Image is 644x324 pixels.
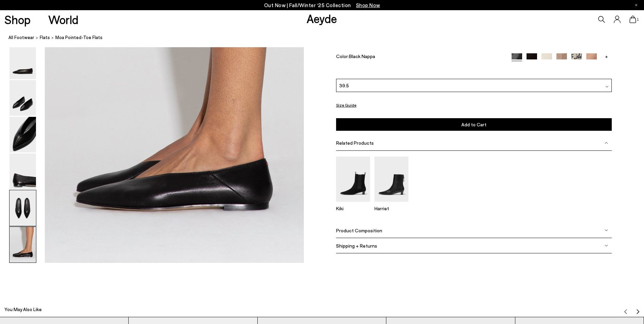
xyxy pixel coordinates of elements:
[605,141,608,144] img: svg%3E
[336,101,356,109] button: Size Guide
[629,16,636,23] a: 1
[307,11,337,25] a: Aeyde
[635,304,641,314] button: Next slide
[8,34,34,41] a: All Footwear
[8,29,644,47] nav: breadcrumb
[336,53,503,61] div: Color:
[623,309,628,314] img: svg%3E
[10,154,36,190] img: Moa Pointed-Toe Flats - Image 4
[10,44,36,79] img: Moa Pointed-Toe Flats - Image 1
[10,227,36,263] img: Moa Pointed-Toe Flats - Image 6
[4,306,42,313] h2: You May Also Like
[336,205,370,211] p: Kiki
[374,205,408,211] p: Harriet
[336,118,612,131] button: Add to Cart
[336,197,370,211] a: Kiki Suede Chelsea Boots Kiki
[461,122,486,127] span: Add to Cart
[605,85,609,88] img: svg%3E
[4,14,31,25] a: Shop
[635,309,641,314] img: svg%3E
[349,53,375,59] span: Black Nappa
[339,82,349,89] span: 39.5
[636,18,640,21] span: 1
[374,157,408,202] img: Harriet Pointed Ankle Boots
[336,157,370,202] img: Kiki Suede Chelsea Boots
[374,197,408,211] a: Harriet Pointed Ankle Boots Harriet
[605,244,608,247] img: svg%3E
[40,35,50,40] span: flats
[336,227,382,233] span: Product Composition
[10,191,36,226] img: Moa Pointed-Toe Flats - Image 5
[356,2,380,8] span: Navigate to /collections/new-in
[48,14,78,25] a: World
[264,1,380,10] p: Out Now | Fall/Winter ‘25 Collection
[40,34,50,41] a: flats
[55,34,103,41] span: Moa Pointed-Toe Flats
[10,117,36,153] img: Moa Pointed-Toe Flats - Image 3
[10,80,36,116] img: Moa Pointed-Toe Flats - Image 2
[623,304,628,314] button: Previous slide
[336,242,377,248] span: Shipping + Returns
[601,53,612,59] a: +
[336,140,374,146] span: Related Products
[605,229,608,232] img: svg%3E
